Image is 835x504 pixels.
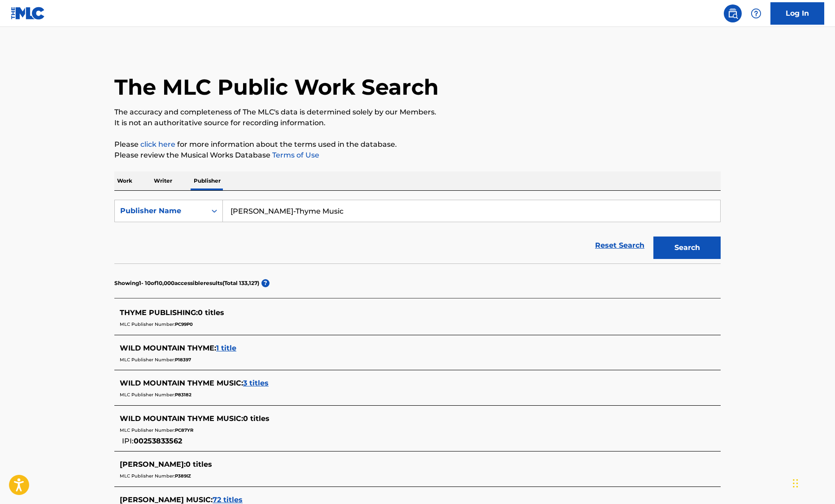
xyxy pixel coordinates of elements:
[770,2,824,25] a: Log In
[114,171,135,190] p: Work
[120,414,243,423] span: WILD MOUNTAIN THYME MUSIC :
[243,379,269,387] span: 3 titles
[134,437,182,445] span: 00253833562
[114,74,439,101] h1: The MLC Public Work Search
[270,151,319,159] a: Terms of Use
[151,171,175,190] p: Writer
[11,7,45,20] img: MLC Logo
[120,321,175,327] span: MLC Publisher Number:
[790,461,835,504] iframe: Chat Widget
[751,8,761,19] img: help
[114,279,259,287] p: Showing 1 - 10 of 10,000 accessible results (Total 133,127 )
[653,237,721,259] button: Search
[114,118,721,128] p: It is not an authoritative source for recording information.
[591,236,649,255] a: Reset Search
[213,495,243,504] span: 72 titles
[727,8,738,19] img: search
[114,150,721,161] p: Please review the Musical Works Database
[175,321,193,327] span: PC99P0
[120,495,213,504] span: [PERSON_NAME] MUSIC :
[122,437,134,445] span: IPI:
[724,4,742,22] a: Public Search
[140,140,175,149] a: click here
[114,107,721,118] p: The accuracy and completeness of The MLC's data is determined solely by our Members.
[191,171,223,190] p: Publisher
[175,357,191,363] span: P18397
[120,357,175,363] span: MLC Publisher Number:
[120,427,175,433] span: MLC Publisher Number:
[120,473,175,479] span: MLC Publisher Number:
[261,279,270,287] span: ?
[747,4,765,22] div: Help
[120,344,216,352] span: WILD MOUNTAIN THYME :
[793,470,798,497] div: Drag
[120,206,201,216] div: Publisher Name
[120,392,175,398] span: MLC Publisher Number:
[175,473,191,479] span: P389IZ
[216,344,236,352] span: 1 title
[120,308,198,317] span: THYME PUBLISHING :
[120,379,243,387] span: WILD MOUNTAIN THYME MUSIC :
[175,427,193,433] span: PC87YR
[186,460,212,469] span: 0 titles
[120,460,186,469] span: [PERSON_NAME] :
[114,139,721,150] p: Please for more information about the terms used in the database.
[243,414,270,423] span: 0 titles
[114,200,721,263] form: Search Form
[175,392,191,398] span: P83182
[198,308,224,317] span: 0 titles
